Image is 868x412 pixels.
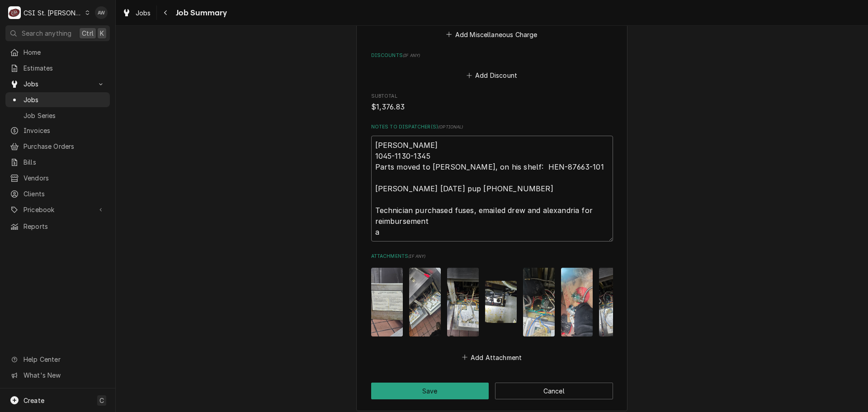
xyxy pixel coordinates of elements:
[82,28,94,38] span: Ctrl
[371,383,489,399] button: Save
[371,383,613,399] div: Button Group
[5,61,110,76] a: Estimates
[403,53,420,58] span: ( if any )
[523,268,555,336] img: xjYHO06DRXGv4xSBt9pT
[447,268,479,336] img: Hw3MSCRHSGrrpqDGFZbb
[8,6,21,19] div: C
[5,186,110,201] a: Clients
[24,8,82,18] div: CSI St. [PERSON_NAME]
[159,5,173,20] button: Navigate back
[371,52,613,82] div: Discounts
[5,368,110,383] a: Go to What's New
[95,6,108,19] div: AW
[465,69,519,82] button: Add Discount
[24,205,92,214] span: Pricebook
[24,79,92,89] span: Jobs
[24,222,105,231] span: Reports
[495,383,613,399] button: Cancel
[371,102,613,113] span: Subtotal
[100,28,104,38] span: K
[371,123,613,131] label: Notes to Dispatcher(s)
[24,189,105,199] span: Clients
[24,126,105,135] span: Invoices
[8,6,21,19] div: CSI St. Louis's Avatar
[485,281,517,323] img: XTgW4Pu6Sn2vL1cuyar0
[99,396,104,405] span: C
[5,170,110,185] a: Vendors
[24,95,105,104] span: Jobs
[24,157,105,167] span: Bills
[371,52,613,59] label: Discounts
[5,45,110,60] a: Home
[24,397,44,404] span: Create
[371,93,613,112] div: Subtotal
[5,139,110,154] a: Purchase Orders
[371,103,405,111] span: $1,376.83
[445,28,539,41] button: Add Miscellaneous Charge
[5,219,110,234] a: Reports
[371,93,613,100] span: Subtotal
[5,76,110,91] a: Go to Jobs
[24,355,104,364] span: Help Center
[371,253,613,260] label: Attachments
[24,111,105,120] span: Job Series
[5,123,110,138] a: Invoices
[5,352,110,367] a: Go to Help Center
[24,370,104,380] span: What's New
[5,155,110,170] a: Bills
[438,124,463,129] span: ( optional )
[5,92,110,107] a: Jobs
[24,142,105,151] span: Purchase Orders
[408,254,425,259] span: ( if any )
[24,47,105,57] span: Home
[460,351,524,364] button: Add Attachment
[5,202,110,217] a: Go to Pricebook
[24,63,105,73] span: Estimates
[118,5,155,20] a: Jobs
[5,25,110,41] button: Search anythingCtrlK
[599,268,631,336] img: CQV0fiG4QDKFajv6wobb
[173,7,227,19] span: Job Summary
[136,8,151,18] span: Jobs
[24,173,105,183] span: Vendors
[371,123,613,242] div: Notes to Dispatcher(s)
[561,268,593,336] img: nMANaqZATXieULDdRgKO
[5,108,110,123] a: Job Series
[409,268,441,336] img: 4C5aHlmkS2A4ztjqKHw9
[371,253,613,364] div: Attachments
[371,383,613,399] div: Button Group Row
[95,6,108,19] div: Alexandria Wilp's Avatar
[371,268,403,336] img: pHMVpfT6SwWIGNvWHtIs
[22,28,71,38] span: Search anything
[371,136,613,242] textarea: [PERSON_NAME] 1045-1130-1345 Parts moved to [PERSON_NAME], on his shelf: HEN-87663-101 [PERSON_NA...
